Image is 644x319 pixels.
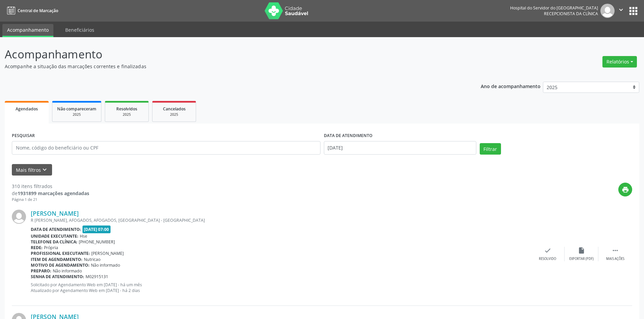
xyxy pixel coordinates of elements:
b: Preparo: [31,268,51,274]
i: print [622,186,629,193]
span: Resolvidos [116,106,137,112]
p: Solicitado por Agendamento Web em [DATE] - há um mês Atualizado por Agendamento Web em [DATE] - h... [31,282,531,293]
button: apps [627,5,639,17]
div: Mais ações [606,257,624,261]
button: print [618,183,632,196]
span: Agendados [16,106,38,112]
div: de [12,190,89,197]
input: Selecione um intervalo [324,141,476,155]
b: Motivo de agendamento: [31,262,90,268]
span: Recepcionista da clínica [544,11,598,17]
i:  [612,247,619,254]
a: Beneficiários [61,24,99,36]
p: Acompanhe a situação das marcações correntes e finalizadas [5,63,449,70]
i:  [617,6,625,14]
div: 310 itens filtrados [12,183,89,190]
div: 2025 [157,112,191,117]
a: Central de Marcação [5,5,58,16]
b: Senha de atendimento: [31,274,84,280]
span: Nutricao [84,257,100,262]
span: M02915131 [86,274,108,280]
b: Rede: [31,245,43,250]
span: Não informado [91,262,120,268]
span: [PERSON_NAME] [91,250,124,256]
span: Não informado [53,268,82,274]
a: [PERSON_NAME] [31,210,79,217]
div: Resolvido [539,257,556,261]
button: Mais filtroskeyboard_arrow_down [12,164,52,176]
label: DATA DE ATENDIMENTO [324,131,373,141]
img: img [12,210,26,224]
div: Exportar (PDF) [569,257,594,261]
p: Acompanhamento [5,46,449,63]
strong: 1931899 marcações agendadas [18,190,89,196]
label: PESQUISAR [12,131,35,141]
span: Central de Marcação [18,8,58,14]
div: Hospital do Servidor do [GEOGRAPHIC_DATA] [510,5,598,11]
b: Data de atendimento: [31,227,81,232]
div: Página 1 de 21 [12,197,89,203]
b: Profissional executante: [31,250,90,256]
span: Cancelados [163,106,186,112]
div: 2025 [57,112,96,117]
span: [DATE] 07:00 [82,225,111,233]
div: R [PERSON_NAME], AFOGADOS, AFOGADOS, [GEOGRAPHIC_DATA] - [GEOGRAPHIC_DATA] [31,217,531,223]
button: Relatórios [602,56,637,68]
b: Unidade executante: [31,233,78,239]
button:  [615,4,627,18]
span: Hse [80,233,87,239]
b: Telefone da clínica: [31,239,77,245]
i: check [544,247,551,254]
img: img [600,4,615,18]
a: Acompanhamento [2,24,53,37]
span: Própria [44,245,58,250]
button: Filtrar [480,143,501,155]
i: keyboard_arrow_down [41,166,48,174]
p: Ano de acompanhamento [481,82,541,90]
div: 2025 [110,112,144,117]
span: Não compareceram [57,106,96,112]
i: insert_drive_file [578,247,585,254]
span: [PHONE_NUMBER] [79,239,115,245]
input: Nome, código do beneficiário ou CPF [12,141,320,155]
b: Item de agendamento: [31,257,82,262]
